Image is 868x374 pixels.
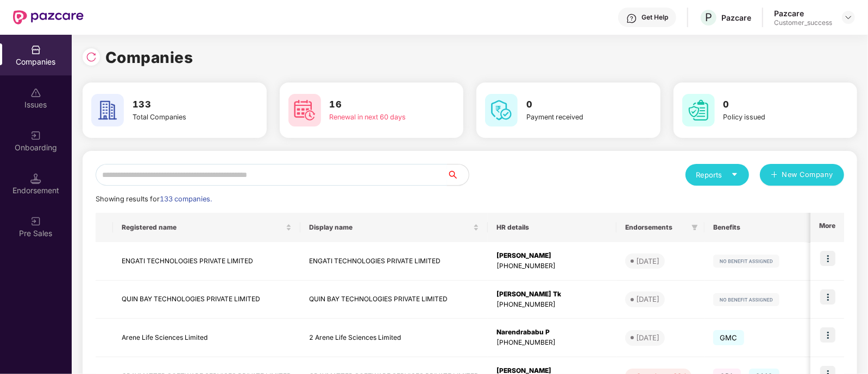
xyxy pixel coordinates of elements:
td: ENGATI TECHNOLOGIES PRIVATE LIMITED [113,242,300,281]
h3: 133 [133,98,226,112]
div: [PHONE_NUMBER] [496,300,608,310]
td: Arene Life Sciences Limited [113,319,300,357]
div: Narendrababu P [496,327,608,338]
td: QUIN BAY TECHNOLOGIES PRIVATE LIMITED [300,281,488,319]
h3: 0 [724,98,817,112]
img: svg+xml;base64,PHN2ZyB3aWR0aD0iMjAiIGhlaWdodD0iMjAiIHZpZXdCb3g9IjAgMCAyMCAyMCIgZmlsbD0ibm9uZSIgeG... [30,130,41,141]
span: Registered name [122,223,284,232]
img: icon [820,289,835,305]
img: svg+xml;base64,PHN2ZyB4bWxucz0iaHR0cDovL3d3dy53My5vcmcvMjAwMC9zdmciIHdpZHRoPSI2MCIgaGVpZ2h0PSI2MC... [91,94,124,126]
div: [PERSON_NAME] Tk [496,289,608,300]
div: Total Companies [133,112,226,123]
span: 133 companies. [160,195,212,203]
h3: 0 [526,98,620,112]
td: 2 Arene Life Sciences Limited [300,319,488,357]
h3: 16 [330,98,423,112]
div: Customer_success [774,18,832,27]
button: search [446,164,469,186]
div: [PHONE_NUMBER] [496,338,608,348]
img: svg+xml;base64,PHN2ZyB4bWxucz0iaHR0cDovL3d3dy53My5vcmcvMjAwMC9zdmciIHdpZHRoPSIxMjIiIGhlaWdodD0iMj... [713,293,779,306]
span: Display name [309,223,471,232]
div: Pazcare [774,8,832,18]
span: New Company [782,169,834,180]
img: icon [820,251,835,266]
img: icon [820,327,835,343]
th: Benefits [705,213,836,242]
img: svg+xml;base64,PHN2ZyBpZD0iQ29tcGFuaWVzIiB4bWxucz0iaHR0cDovL3d3dy53My5vcmcvMjAwMC9zdmciIHdpZHRoPS... [30,45,41,55]
span: P [705,11,712,24]
th: Display name [300,213,488,242]
th: Registered name [113,213,300,242]
span: filter [691,224,698,231]
img: svg+xml;base64,PHN2ZyB4bWxucz0iaHR0cDovL3d3dy53My5vcmcvMjAwMC9zdmciIHdpZHRoPSIxMjIiIGhlaWdodD0iMj... [713,255,779,268]
div: [DATE] [636,332,659,343]
div: [PERSON_NAME] [496,251,608,261]
div: Pazcare [721,12,751,23]
th: More [810,213,844,242]
span: caret-down [731,171,738,178]
div: Renewal in next 60 days [330,112,423,123]
td: ENGATI TECHNOLOGIES PRIVATE LIMITED [300,242,488,281]
button: plusNew Company [760,164,844,186]
span: search [446,170,469,179]
img: svg+xml;base64,PHN2ZyBpZD0iUmVsb2FkLTMyeDMyIiB4bWxucz0iaHR0cDovL3d3dy53My5vcmcvMjAwMC9zdmciIHdpZH... [86,52,97,62]
img: svg+xml;base64,PHN2ZyBpZD0iSXNzdWVzX2Rpc2FibGVkIiB4bWxucz0iaHR0cDovL3d3dy53My5vcmcvMjAwMC9zdmciIH... [30,87,41,98]
img: svg+xml;base64,PHN2ZyBpZD0iRHJvcGRvd24tMzJ4MzIiIHhtbG5zPSJodHRwOi8vd3d3LnczLm9yZy8yMDAwL3N2ZyIgd2... [844,13,853,22]
span: plus [771,171,778,180]
img: svg+xml;base64,PHN2ZyB4bWxucz0iaHR0cDovL3d3dy53My5vcmcvMjAwMC9zdmciIHdpZHRoPSI2MCIgaGVpZ2h0PSI2MC... [485,94,518,126]
div: [DATE] [636,256,659,267]
div: Policy issued [724,112,817,123]
span: Showing results for [96,195,212,203]
img: svg+xml;base64,PHN2ZyB3aWR0aD0iMTQuNSIgaGVpZ2h0PSIxNC41IiB2aWV3Qm94PSIwIDAgMTYgMTYiIGZpbGw9Im5vbm... [30,173,41,184]
div: Reports [696,169,738,180]
div: Payment received [526,112,620,123]
img: svg+xml;base64,PHN2ZyB4bWxucz0iaHR0cDovL3d3dy53My5vcmcvMjAwMC9zdmciIHdpZHRoPSI2MCIgaGVpZ2h0PSI2MC... [288,94,321,126]
img: svg+xml;base64,PHN2ZyBpZD0iSGVscC0zMngzMiIgeG1sbnM9Imh0dHA6Ly93d3cudzMub3JnLzIwMDAvc3ZnIiB3aWR0aD... [626,13,637,24]
th: HR details [488,213,617,242]
span: Endorsements [625,223,687,232]
span: filter [689,221,700,234]
div: Get Help [641,13,668,22]
h1: Companies [105,46,193,69]
span: GMC [713,330,744,345]
img: svg+xml;base64,PHN2ZyB4bWxucz0iaHR0cDovL3d3dy53My5vcmcvMjAwMC9zdmciIHdpZHRoPSI2MCIgaGVpZ2h0PSI2MC... [682,94,715,126]
td: QUIN BAY TECHNOLOGIES PRIVATE LIMITED [113,281,300,319]
div: [DATE] [636,294,659,305]
img: svg+xml;base64,PHN2ZyB3aWR0aD0iMjAiIGhlaWdodD0iMjAiIHZpZXdCb3g9IjAgMCAyMCAyMCIgZmlsbD0ibm9uZSIgeG... [30,216,41,227]
img: New Pazcare Logo [13,10,84,24]
div: [PHONE_NUMBER] [496,261,608,271]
